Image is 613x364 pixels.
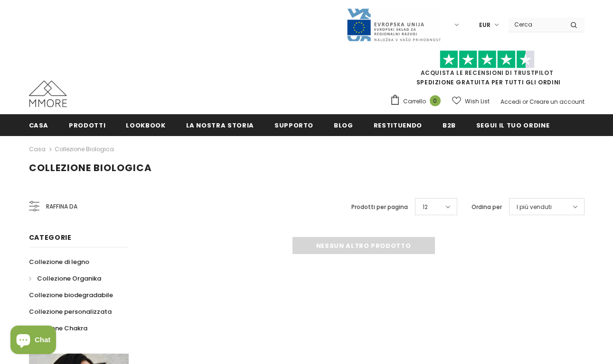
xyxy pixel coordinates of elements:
span: Categorie [29,233,72,242]
a: Carrello 0 [390,94,445,109]
a: Collezione biologica [55,145,114,153]
label: Ordina per [472,202,502,212]
label: Prodotti per pagina [351,202,408,212]
a: Segui il tuo ordine [476,114,549,136]
a: Accedi [500,98,521,106]
span: Prodotti [69,121,105,130]
a: Restituendo [374,114,422,136]
span: SPEDIZIONE GRATUITA PER TUTTI GLI ORDINI [390,55,585,86]
a: Casa [29,114,49,136]
span: Casa [29,121,49,130]
span: EUR [479,20,490,30]
img: Javni Razpis [346,8,441,42]
a: Acquista le recensioni di TrustPilot [421,69,554,77]
span: B2B [443,121,456,130]
a: Collezione personalizzata [29,303,112,320]
span: La nostra storia [186,121,254,130]
a: La nostra storia [186,114,254,136]
input: Search Site [509,18,563,31]
a: Blog [334,114,353,136]
span: Wish List [465,97,490,106]
a: B2B [443,114,456,136]
span: Collezione personalizzata [29,307,112,316]
a: Javni Razpis [346,20,441,28]
a: Collezione Organika [29,270,101,287]
span: Blog [334,121,353,130]
img: Casi MMORE [29,81,67,107]
span: Collezione Organika [37,274,101,283]
a: Collezione di legno [29,254,89,270]
a: Wish List [452,93,490,109]
a: supporto [274,114,313,136]
span: Segui il tuo ordine [476,121,549,130]
span: Collezione biodegradabile [29,291,113,300]
a: Casa [29,144,46,155]
a: Lookbook [126,114,165,136]
a: Creare un account [529,98,585,106]
span: supporto [274,121,313,130]
span: Raffina da [46,201,77,212]
span: I più venduti [517,202,552,212]
span: 0 [430,95,441,106]
span: Collezione di legno [29,257,89,266]
img: Fidati di Pilot Stars [440,50,535,69]
span: Collezione Chakra [29,324,87,333]
span: Lookbook [126,121,165,130]
inbox-online-store-chat: Shopify online store chat [8,326,59,356]
a: Collezione Chakra [29,320,87,337]
span: Collezione biologica [29,161,152,174]
span: Restituendo [374,121,422,130]
a: Collezione biodegradabile [29,287,113,303]
a: Prodotti [69,114,105,136]
span: Carrello [403,97,426,106]
span: 12 [423,202,428,212]
span: or [522,98,528,106]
